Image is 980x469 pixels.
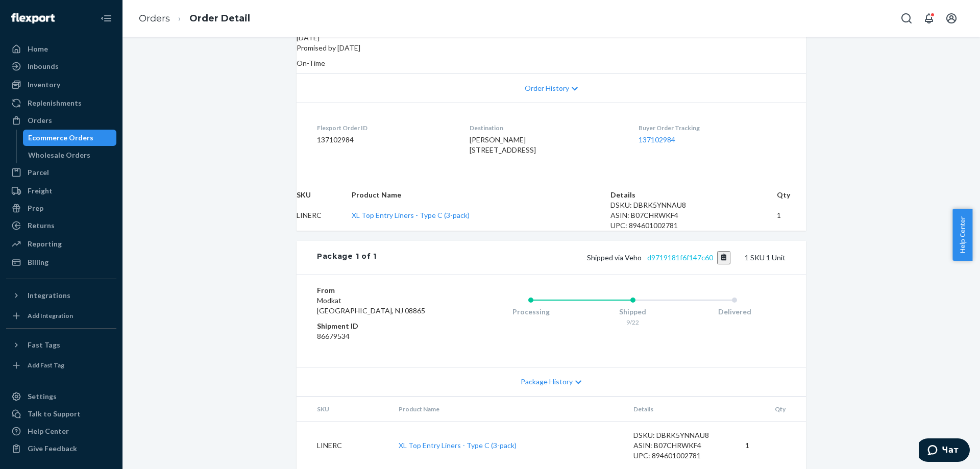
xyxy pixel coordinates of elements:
button: Integrations [6,287,116,304]
div: Ecommerce Orders [28,133,93,143]
p: On-Time [297,58,806,68]
div: DSKU: DBRK5YNNAU8 [610,200,776,210]
th: Qty [777,190,806,200]
div: ASIN: B07CHRWKF4 [633,440,729,451]
div: Billing [28,257,48,267]
div: Talk to Support [28,409,81,419]
ol: breadcrumbs [131,4,258,34]
a: Freight [6,183,116,199]
a: Ecommerce Orders [23,130,117,146]
div: UPC: 894601002781 [633,451,729,461]
button: Fast Tags [6,337,116,353]
td: LINERC [297,200,352,231]
span: Package History [521,377,573,387]
div: Returns [28,220,55,231]
button: Open Search Box [896,8,917,29]
td: LINERC [297,422,390,469]
div: Shipped [582,307,684,317]
dt: Flexport Order ID [317,124,453,132]
span: [PERSON_NAME] [STREET_ADDRESS] [470,135,536,154]
a: XL Top Entry Liners - Type C (3-pack) [399,441,517,450]
div: Home [28,44,48,54]
a: Parcel [6,164,116,181]
div: Add Fast Tag [28,361,64,369]
div: Orders [28,115,52,126]
td: 1 [777,200,806,231]
span: Modkat [GEOGRAPHIC_DATA], NJ 08865 [317,296,425,315]
a: Settings [6,388,116,405]
div: UPC: 894601002781 [610,220,776,231]
dd: 137102984 [317,135,453,145]
iframe: Открывает виджет, в котором вы можете побеседовать в чате со своим агентом [919,438,970,464]
button: Close Navigation [96,8,116,29]
dt: From [317,285,439,295]
a: 137102984 [639,135,675,144]
a: Returns [6,217,116,234]
button: Talk to Support [6,406,116,422]
dt: Destination [470,124,622,132]
a: Home [6,41,116,57]
a: Inventory [6,77,116,93]
div: Wholesale Orders [28,150,90,160]
th: SKU [297,190,352,200]
a: Billing [6,254,116,270]
img: Flexport logo [11,13,55,23]
div: 9/22 [582,318,684,327]
div: [DATE] [297,33,806,43]
div: Inbounds [28,61,59,71]
p: Promised by [DATE] [297,43,806,53]
button: Give Feedback [6,440,116,457]
button: Help Center [952,209,972,261]
div: Add Integration [28,311,73,320]
a: XL Top Entry Liners - Type C (3-pack) [352,211,470,219]
div: 1 SKU 1 Unit [377,251,786,264]
div: Integrations [28,290,70,301]
div: Replenishments [28,98,82,108]
button: Open notifications [919,8,939,29]
a: Replenishments [6,95,116,111]
div: Help Center [28,426,69,436]
div: DSKU: DBRK5YNNAU8 [633,430,729,440]
a: Order Detail [189,13,250,24]
th: Details [610,190,776,200]
div: Fast Tags [28,340,60,350]
div: Inventory [28,80,60,90]
a: Inbounds [6,58,116,75]
dt: Buyer Order Tracking [639,124,786,132]
th: Qty [737,397,806,422]
button: Copy tracking number [717,251,731,264]
div: Parcel [28,167,49,178]
div: Processing [480,307,582,317]
a: Prep [6,200,116,216]
div: Reporting [28,239,62,249]
a: Orders [6,112,116,129]
a: Orders [139,13,170,24]
div: Settings [28,391,57,402]
a: d9719181f6f147c60 [647,253,713,262]
a: Add Fast Tag [6,357,116,374]
div: ASIN: B07CHRWKF4 [610,210,776,220]
a: Help Center [6,423,116,439]
span: Order History [525,83,569,93]
div: Package 1 of 1 [317,251,377,264]
span: Shipped via Veho [587,253,731,262]
dt: Shipment ID [317,321,439,331]
dd: 86679534 [317,331,439,341]
th: SKU [297,397,390,422]
div: Prep [28,203,43,213]
div: Delivered [683,307,786,317]
a: Reporting [6,236,116,252]
div: Give Feedback [28,443,77,454]
td: 1 [737,422,806,469]
button: Open account menu [941,8,962,29]
th: Product Name [352,190,611,200]
th: Details [625,397,738,422]
a: Wholesale Orders [23,147,117,163]
div: Freight [28,186,53,196]
th: Product Name [390,397,625,422]
a: Add Integration [6,308,116,324]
